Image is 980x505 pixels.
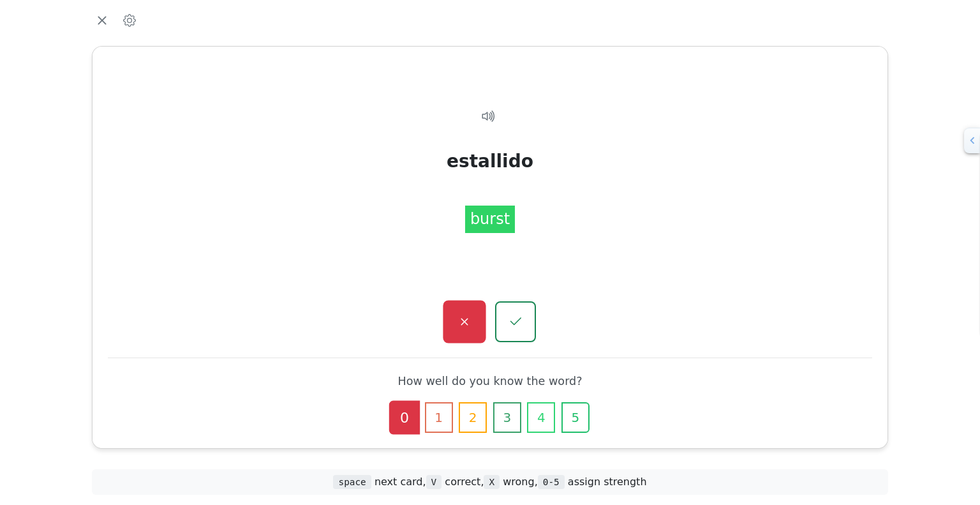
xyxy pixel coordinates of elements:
[527,402,555,433] button: 4
[538,475,565,489] span: 0-5
[459,402,487,433] button: 2
[447,148,533,175] div: estallido
[333,475,371,489] span: space
[484,475,500,489] span: X
[493,402,521,433] button: 3
[572,408,580,427] span: 5
[118,373,862,389] div: How well do you know the word?
[425,402,453,433] button: 1
[426,475,442,489] span: V
[561,402,590,433] button: 5
[333,476,646,488] span: next card , correct , wrong , assign strength
[465,206,515,232] div: burst
[389,401,420,435] button: 0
